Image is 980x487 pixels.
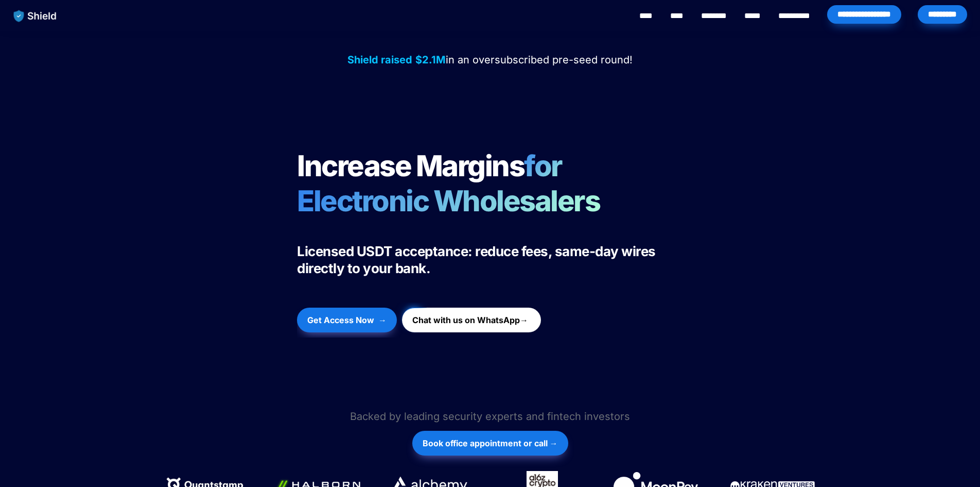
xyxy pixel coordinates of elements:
a: Book office appointment or call → [412,426,568,461]
span: for Electronic Wholesalers [297,148,605,219]
span: Licensed USDT acceptance: reduce fees, same-day wires directly to your bank. [297,243,658,276]
span: in an oversubscribed pre-seed round! [446,54,633,66]
button: Chat with us on WhatsApp→ [402,308,541,332]
img: website logo [9,5,62,27]
span: Backed by leading security experts and fintech investors [350,410,630,423]
button: Book office appointment or call → [412,431,568,456]
strong: Chat with us on WhatsApp [412,315,520,325]
strong: Shield raised [347,54,412,66]
a: Chat with us on WhatsApp→ [402,303,541,338]
a: Get Access Now → [297,303,397,338]
span: Increase Margins [297,148,524,183]
button: Get Access Now → [297,308,397,332]
strong: Book office appointment or call → [423,438,558,448]
strong: Get Access Now → [307,315,387,325]
strong: $2.1M [415,54,446,66]
span: → [520,314,528,326]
